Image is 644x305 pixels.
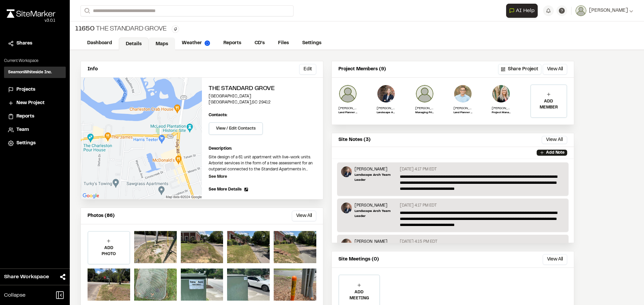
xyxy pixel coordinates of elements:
[16,126,29,134] span: Team
[209,99,316,105] p: [GEOGRAPHIC_DATA] , SC 29412
[339,289,379,301] p: ADD MEETING
[338,111,357,115] p: Land Planner II
[542,136,567,144] button: View All
[400,203,437,209] p: [DATE] 4:17 PM EDT
[453,84,472,103] img: Blake Thomas-Wolfe
[16,86,35,93] span: Projects
[16,113,34,120] span: Reports
[415,84,434,103] img: Jason Munday
[8,126,62,134] a: Team
[531,98,567,110] p: ADD MEMBER
[175,37,217,50] a: Weather
[341,239,352,249] img: Mary Martinich
[4,58,66,64] p: Current Workspace
[7,18,55,24] div: Oh geez...please don't...
[516,7,535,15] span: AI Help
[16,40,32,47] span: Shares
[209,154,316,172] p: Site design of a 61 unit apartment with live-work units. Arborist services in the form of a tree ...
[75,24,166,34] div: The Standard Grove
[377,106,395,111] p: [PERSON_NAME]
[377,111,395,115] p: Landscape Arch Team Leader
[217,37,248,50] a: Reports
[341,166,352,177] img: Mary Martinich
[209,122,263,135] button: View / Edit Contacts
[8,113,62,120] a: Reports
[338,256,379,263] p: Site Meetings (0)
[506,4,538,18] button: Open AI Assistant
[415,111,434,115] p: Managing Principal
[172,25,179,33] button: Edit Tags
[377,84,395,103] img: Mary Martinich
[338,106,357,111] p: [PERSON_NAME]
[543,254,567,265] button: View All
[209,84,316,93] h2: The Standard Grove
[209,112,227,118] p: Contacts:
[4,291,25,299] span: Collapse
[209,186,241,193] span: See More Details
[119,37,149,50] a: Details
[299,64,316,75] button: Edit
[80,37,119,50] a: Dashboard
[16,99,45,107] span: New Project
[292,211,316,221] button: View All
[7,9,55,18] img: rebrand.png
[8,99,62,107] a: New Project
[355,239,397,245] p: [PERSON_NAME]
[589,7,628,14] span: [PERSON_NAME]
[576,5,633,16] button: [PERSON_NAME]
[453,111,472,115] p: Land Planner III
[543,64,567,75] button: View All
[355,209,397,219] p: Landscape Arch Team Leader
[209,146,316,152] p: Description:
[355,203,397,209] p: [PERSON_NAME]
[355,172,397,182] p: Landscape Arch Team Leader
[8,69,52,75] h3: SeamonWhiteside Inc.
[149,37,175,50] a: Maps
[209,93,316,99] p: [GEOGRAPHIC_DATA]
[338,84,357,103] img: Ian Kola
[492,111,511,115] p: Project Manager
[498,64,541,75] button: Share Project
[88,212,115,220] p: Photos (86)
[88,245,129,257] p: ADD PHOTO
[355,166,397,172] p: [PERSON_NAME]
[341,203,352,213] img: Mary Martinich
[506,4,540,18] div: Open AI Assistant
[492,106,511,111] p: [PERSON_NAME]
[88,66,98,73] p: Info
[75,24,95,34] span: 11650
[453,106,472,111] p: [PERSON_NAME]
[338,66,386,73] p: Project Members (9)
[492,84,511,103] img: Darby
[271,37,296,50] a: Files
[576,5,586,16] img: User
[248,37,271,50] a: CD's
[546,150,565,156] p: Add Note
[400,166,437,172] p: [DATE] 4:17 PM EDT
[8,40,62,47] a: Shares
[8,140,62,147] a: Settings
[209,174,227,180] p: See More
[205,41,210,46] img: precipai.png
[400,239,437,245] p: [DATE] 4:15 PM EDT
[415,106,434,111] p: [PERSON_NAME]
[80,5,93,16] button: Search
[296,37,328,50] a: Settings
[338,136,371,144] p: Site Notes (3)
[4,273,49,281] span: Share Workspace
[16,140,36,147] span: Settings
[8,86,62,93] a: Projects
